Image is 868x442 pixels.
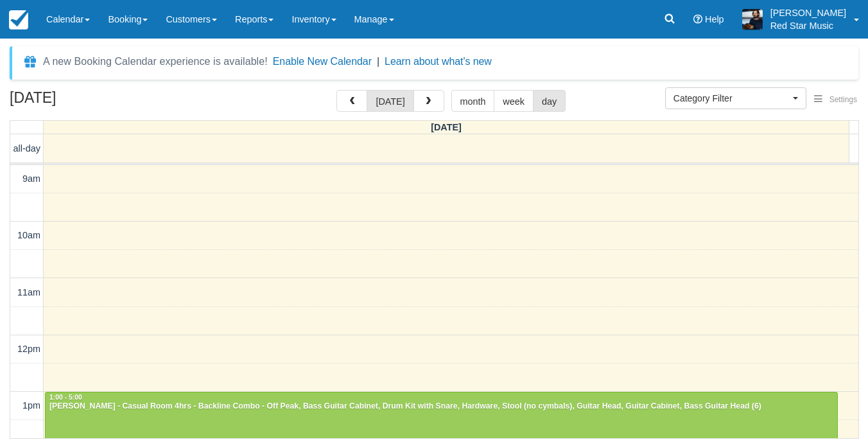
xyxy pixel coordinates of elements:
span: 1pm [22,400,40,411]
span: | [377,56,379,67]
div: A new Booking Calendar experience is available! [43,54,268,69]
button: day [533,90,566,112]
span: 1:00 - 5:00 [49,394,82,401]
span: 11am [17,287,40,297]
button: [DATE] [367,90,413,112]
p: Red Star Music [770,19,846,32]
span: 12pm [17,344,40,354]
button: week [494,90,534,112]
button: Category Filter [665,87,806,109]
button: Settings [806,91,865,109]
span: [DATE] [431,122,462,132]
img: checkfront-main-nav-mini-logo.png [9,10,28,30]
a: Learn about what's new [385,56,492,67]
h2: [DATE] [10,90,172,114]
span: Help [705,14,724,24]
span: 9am [22,173,40,184]
div: [PERSON_NAME] - Casual Room 4hrs - Backline Combo - Off Peak, Bass Guitar Cabinet, Drum Kit with ... [49,402,834,412]
span: 10am [17,230,40,240]
i: Help [693,15,702,24]
p: [PERSON_NAME] [770,6,846,19]
button: month [451,90,495,112]
img: A1 [742,9,763,30]
span: Category Filter [673,92,790,105]
span: all-day [13,143,40,154]
button: Enable New Calendar [273,55,372,68]
span: Settings [829,95,857,104]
